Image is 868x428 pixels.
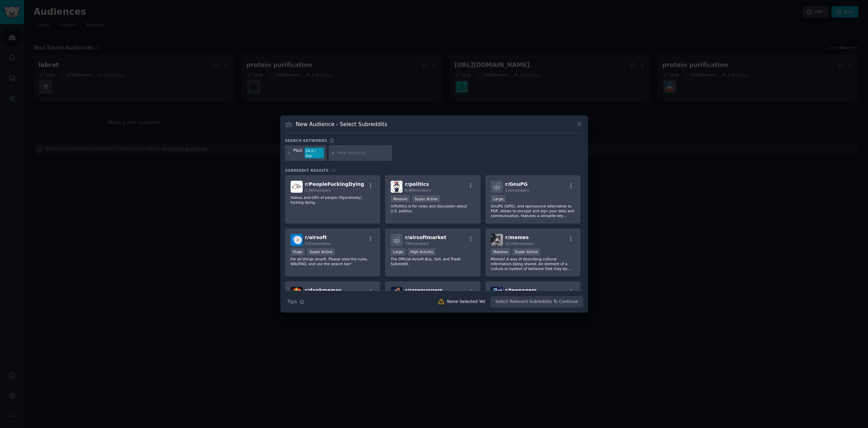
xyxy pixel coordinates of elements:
span: r/ politics [405,181,429,187]
p: /r/Politics is for news and discussion about U.S. politics. [391,204,475,213]
div: Huge [291,248,305,256]
h3: New Audience - Select Subreddits [296,121,387,128]
p: For all things airsoft. Please read the rules, Wiki/FAQ, and use the search bar! [291,257,375,266]
span: r/ airsoftmarket [405,235,446,240]
input: New Keyword [337,150,390,156]
span: 431k members [305,241,331,246]
span: 11k members [505,188,529,192]
img: memes [491,234,503,246]
p: Memes! A way of describing cultural information being shared. An element of a culture or system o... [491,257,575,271]
span: Tips [288,298,297,305]
div: Massive [391,195,410,202]
h3: Search keywords [285,138,327,143]
div: Massive [491,248,510,256]
img: airsoft [291,234,303,246]
span: r/ rarepuppers [405,288,443,293]
div: Super Active [512,248,540,256]
p: GnuPG (GPG), and opensource alternative to PGP, allows to encrypt and sign your data and communic... [491,204,575,218]
div: P&G [293,148,302,159]
img: PeopleFuckingDying [291,181,303,193]
img: teenagers [491,287,503,299]
p: Videos and GIFs of people (figuratively) fucking dying. [291,195,375,205]
span: 35.5M members [505,241,533,246]
button: Tips [285,296,307,308]
span: r/ teenagers [505,288,537,293]
p: The Official Airsoft Buy, Sell, and Trade Subreddit. [391,257,475,266]
div: 24.0 / day [305,148,324,159]
span: r/ GnuPG [505,181,528,187]
span: 16 [331,168,336,172]
div: Super Active [412,195,440,202]
span: r/ memes [505,235,529,240]
img: rarepuppers [391,287,403,299]
span: r/ PeopleFuckingDying [305,181,364,187]
div: Large [391,248,406,256]
div: Large [491,195,506,202]
span: r/ dankmemes [305,288,342,293]
div: None Selected Yet [447,299,485,305]
span: r/ airsoft [305,235,327,240]
img: dankmemes [291,287,303,299]
span: 3.3M members [305,188,331,192]
div: High Activity [408,248,436,256]
span: 79k members [405,241,429,246]
span: 8.9M members [405,188,431,192]
div: Super Active [307,248,335,256]
span: Subreddit Results [285,168,329,173]
img: politics [391,181,403,193]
